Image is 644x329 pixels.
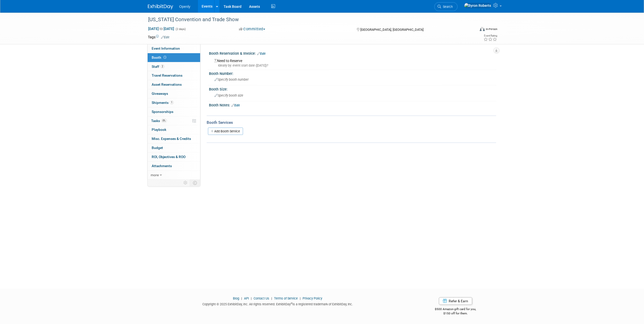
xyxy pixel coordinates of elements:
[160,65,164,68] span: 2
[148,4,173,9] img: ExhibitDay
[152,146,163,150] span: Budget
[214,63,492,68] div: Ideally by: event start date ([DATE])?
[148,98,200,107] a: Shipments1
[152,137,191,141] span: Misc. Expenses & Credits
[244,296,249,300] a: API
[181,180,190,186] td: Personalize Event Tab Strip
[152,155,185,159] span: ROI, Objectives & ROO
[152,82,182,86] span: Asset Reservations
[257,52,265,55] a: Edit
[152,73,182,77] span: Travel Reservations
[148,171,200,180] a: more
[152,128,166,132] span: Playbook
[441,5,453,9] span: Search
[231,104,240,107] a: Edit
[208,128,243,135] a: Add Booth Service
[148,71,200,80] a: Travel Reservations
[250,296,253,300] span: |
[148,125,200,134] a: Playbook
[464,3,491,8] img: Byron Roberts
[148,162,200,170] a: Attachments
[151,119,167,123] span: Tasks
[445,26,497,34] div: Event Format
[484,35,497,37] div: Event Rating
[439,297,472,305] a: Refer & Earn
[209,101,496,108] div: Booth Notes:
[214,78,249,81] span: Specify booth number
[237,26,267,32] button: Committed
[152,164,172,168] span: Attachments
[152,92,168,96] span: Giveaways
[274,296,298,300] a: Terms of Service
[170,101,174,104] span: 1
[480,27,485,31] img: Format-Inperson.png
[148,107,200,116] a: Sponsorships
[233,296,239,300] a: Blog
[148,26,174,31] span: [DATE] [DATE]
[254,296,269,300] a: Contact Us
[213,57,492,68] div: Need to Reserve
[148,153,200,161] a: ROI, Objectives & ROO
[152,65,164,69] span: Staff
[207,120,496,125] div: Booth Services
[415,311,496,316] div: $150 off for them.
[148,134,200,143] a: Misc. Expenses & Credits
[175,27,186,31] span: (2 days)
[152,55,167,59] span: Booth
[179,5,190,9] span: Openly
[209,70,496,76] div: Booth Number:
[151,173,159,177] span: more
[214,94,243,97] span: Specify booth size
[152,110,173,114] span: Sponsorships
[415,304,496,315] div: $500 Amazon gift card for you,
[209,85,496,92] div: Booth Size:
[148,35,169,40] td: Tags
[148,89,200,98] a: Giveaways
[303,296,322,300] a: Privacy Policy
[486,27,497,31] div: In-Person
[209,50,496,56] div: Booth Reservation & Invoice:
[291,302,292,305] sup: ®
[163,55,167,59] span: Booth not reserved yet
[148,80,200,89] a: Asset Reservations
[152,101,174,105] span: Shipments
[161,119,167,123] span: 0%
[146,15,468,24] div: [US_STATE] Convention and Trade Show
[270,296,273,300] span: |
[240,296,243,300] span: |
[360,28,423,32] span: [GEOGRAPHIC_DATA], [GEOGRAPHIC_DATA]
[148,62,200,71] a: Staff2
[190,180,200,186] td: Toggle Event Tabs
[152,46,180,50] span: Event Information
[148,44,200,53] a: Event Information
[161,36,169,39] a: Edit
[148,53,200,62] a: Booth
[148,116,200,125] a: Tasks0%
[299,296,302,300] span: |
[159,27,164,31] span: to
[148,301,407,307] div: Copyright © 2025 ExhibitDay, Inc. All rights reserved. ExhibitDay is a registered trademark of Ex...
[148,143,200,152] a: Budget
[434,2,458,11] a: Search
